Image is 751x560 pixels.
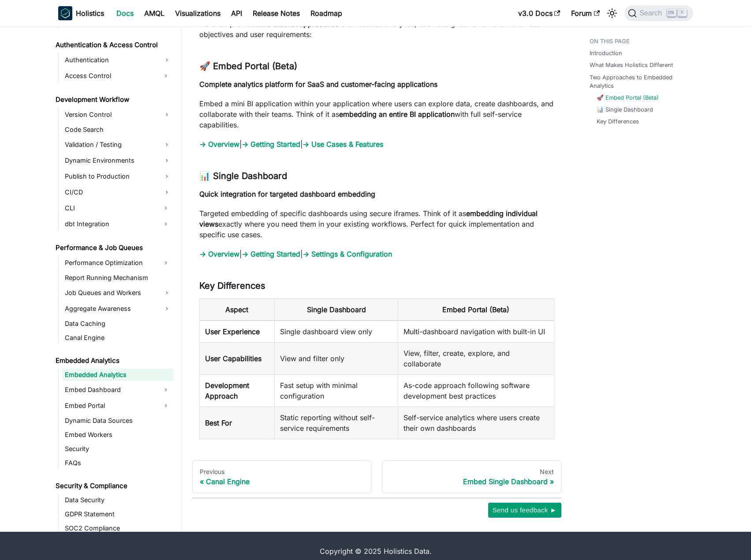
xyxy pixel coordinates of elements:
span: Search [637,9,667,17]
strong: Embed Portal (Beta) [442,305,509,314]
a: → Settings & Configuration [303,250,392,258]
a: Security [62,443,174,455]
a: Roadmap [305,6,347,20]
a: Development Workflow [53,93,174,106]
p: Embed a mini BI application within your application where users can explore data, create dashboar... [199,98,554,130]
div: Previous [200,468,364,476]
a: → Getting Started [242,140,300,149]
a: v3.0 Docs [513,6,566,20]
td: Static reporting without self-service requirements [274,407,398,439]
strong: Single Dashboard [307,305,366,314]
td: Self-service analytics where users create their own dashboards [398,407,554,439]
a: Embedded Analytics [53,355,174,367]
strong: Best For [205,418,232,427]
a: SOC2 Compliance [62,522,174,534]
img: Holistics [58,6,72,20]
a: Data Security [62,494,174,506]
a: dbt Integration [62,217,158,231]
td: View and filter only [274,342,398,374]
a: Report Running Mechanism [62,272,174,284]
button: Search (Ctrl+K) [624,5,693,21]
div: Embed Single Dashboard [389,477,554,486]
a: Embed Portal [62,399,158,413]
a: Data Caching [62,317,174,330]
a: 🚀 Embed Portal (Beta) [597,93,659,102]
p: Holistics provides to embedded analytics, each designed for different business objectives and use... [199,19,554,40]
a: → Getting Started [242,250,300,258]
td: Single dashboard view only [274,321,398,343]
strong: User Experience [205,327,260,336]
a: Security & Compliance [53,480,174,492]
td: Fast setup with minimal configuration [274,374,398,407]
h3: Key Differences [199,280,554,291]
button: Expand sidebar category 'Embed Dashboard' [158,383,174,397]
a: Authentication [62,53,174,67]
strong: two distinct approaches [259,19,339,28]
a: Authentication & Access Control [53,39,174,51]
a: FAQs [62,457,174,469]
a: AMQL [139,6,170,20]
nav: Docs pages [192,460,561,494]
a: NextEmbed Single Dashboard [382,460,561,494]
a: → Use Cases & Features [303,140,383,149]
a: Performance & Job Queues [53,242,174,254]
button: Expand sidebar category 'dbt Integration' [158,217,174,231]
a: Code Search [62,123,174,136]
td: Multi-dashboard navigation with built-in UI [398,321,554,343]
a: Job Queues and Workers [62,286,174,300]
a: Key Differences [597,117,639,126]
a: Canal Engine [62,332,174,344]
a: Introduction [590,49,622,57]
p: Targeted embedding of specific dashboards using secure iframes. Think of it as exactly where you ... [199,208,554,240]
a: Visualizations [170,6,226,20]
a: 📊 Single Dashboard [597,105,653,114]
p: | | [199,249,554,259]
a: What Makes Holistics Different [590,61,673,69]
a: Performance Optimization [62,256,158,270]
a: Aggregate Awareness [62,302,174,316]
a: Dynamic Data Sources [62,414,174,427]
a: Forum [566,6,605,20]
a: HolisticsHolistics [58,6,104,20]
h3: 📊 Single Dashboard [199,171,554,182]
div: Canal Engine [200,477,364,486]
strong: User Capabilities [205,354,262,363]
a: Two Approaches to Embedded Analytics [590,73,688,90]
a: Access Control [62,69,158,83]
a: Embedded Analytics [62,369,174,381]
button: Expand sidebar category 'Access Control' [158,69,174,83]
p: | | [199,139,554,149]
a: Publish to Production [62,169,174,183]
button: Expand sidebar category 'CLI' [158,201,174,215]
a: Validation / Testing [62,138,174,152]
a: GDPR Statement [62,508,174,520]
button: Send us feedback ► [488,503,561,518]
button: Switch between dark and light mode (currently light mode) [605,6,619,20]
div: Copyright © 2025 Holistics Data. [95,546,656,556]
button: Expand sidebar category 'Performance Optimization' [158,256,174,270]
td: View, filter, create, explore, and collaborate [398,342,554,374]
b: Holistics [76,8,104,19]
td: As-code approach following software development best practices [398,374,554,407]
a: → Overview [199,140,239,149]
strong: Quick integration for targeted dashboard embedding [199,190,375,198]
a: Release Notes [247,6,305,20]
a: Docs [111,6,139,20]
a: Dynamic Environments [62,153,174,168]
button: Expand sidebar category 'Embed Portal' [158,399,174,413]
strong: embedding an entire BI application [339,110,455,119]
a: CI/CD [62,185,174,199]
a: Version Control [62,108,174,122]
strong: embedding individual views [199,209,538,228]
a: PreviousCanal Engine [192,460,372,494]
a: Embed Dashboard [62,383,158,397]
strong: Development Approach [205,381,249,400]
a: Embed Workers [62,429,174,441]
a: CLI [62,201,158,215]
kbd: K [678,9,687,17]
span: Send us feedback ► [493,504,557,516]
a: → Overview [199,250,239,258]
strong: Aspect [225,305,248,314]
div: Next [389,468,554,476]
a: API [226,6,247,20]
